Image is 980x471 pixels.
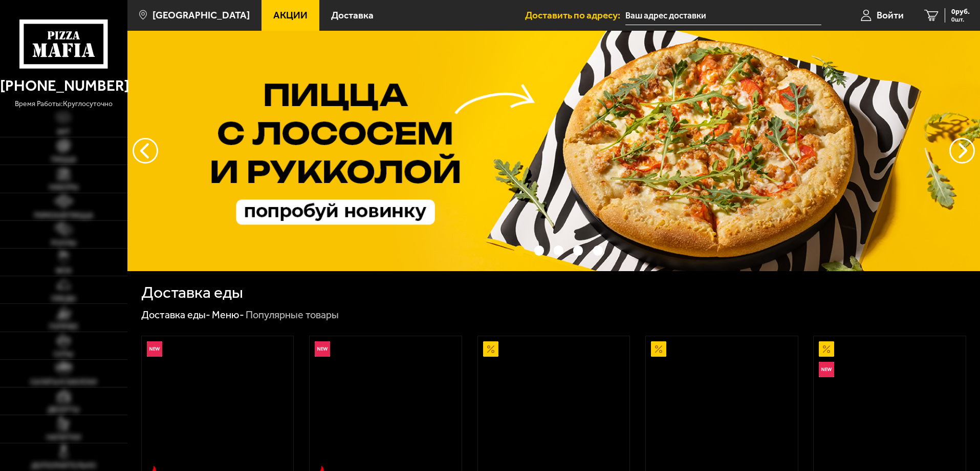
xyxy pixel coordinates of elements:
[951,16,970,23] span: 0 шт.
[573,245,583,255] button: точки переключения
[147,341,162,357] img: Новинка
[141,284,243,301] h1: Доставка еды
[949,138,975,163] button: предыдущий
[49,323,78,331] span: Горячее
[51,295,76,302] span: Обеды
[534,245,544,255] button: точки переключения
[525,10,625,20] span: Доставить по адресу:
[57,129,71,136] span: Хит
[877,10,904,20] span: Войти
[56,268,72,275] span: WOK
[554,245,563,255] button: точки переключения
[483,341,498,357] img: Акционный
[49,184,78,191] span: Наборы
[133,138,158,163] button: следующий
[331,10,374,20] span: Доставка
[51,156,76,163] span: Пицца
[625,6,821,25] input: Ваш адрес доставки
[153,10,250,20] span: [GEOGRAPHIC_DATA]
[951,8,970,15] span: 0 руб.
[819,341,834,357] img: Акционный
[246,309,339,322] div: Популярные товары
[273,10,308,20] span: Акции
[819,362,834,377] img: Новинка
[48,406,79,414] span: Десерты
[593,245,603,255] button: точки переключения
[514,245,524,255] button: точки переключения
[30,379,97,386] span: Салаты и закуски
[212,309,244,321] a: Меню-
[47,434,81,441] span: Напитки
[31,462,96,469] span: Дополнительно
[141,309,210,321] a: Доставка еды-
[651,341,666,357] img: Акционный
[34,212,93,219] span: Римская пицца
[51,240,76,247] span: Роллы
[315,341,330,357] img: Новинка
[54,351,73,358] span: Супы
